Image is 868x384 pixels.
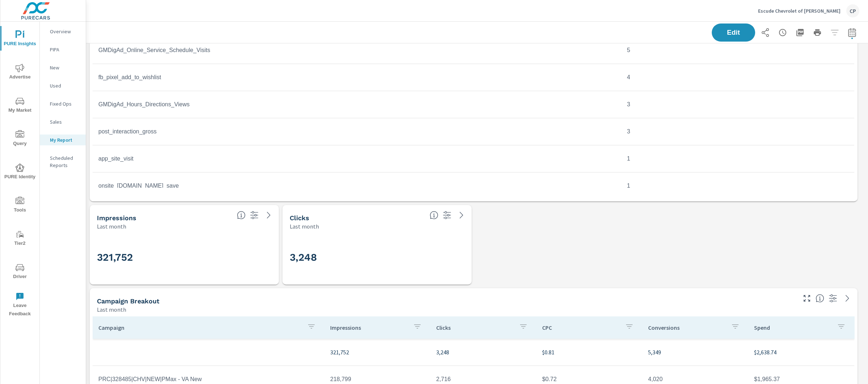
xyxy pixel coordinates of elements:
[93,150,621,168] td: app_site_visit
[40,116,86,127] div: Sales
[50,100,80,107] p: Fixed Ops
[93,68,621,86] td: fb_pixel_add_to_wishlist
[98,324,301,331] p: Campaign
[842,293,853,304] a: See more details in report
[801,293,813,304] button: Make Fullscreen
[330,348,425,357] p: 321,752
[648,324,725,331] p: Conversions
[712,24,755,42] button: Edit
[237,211,246,219] span: The number of times an ad was shown on your behalf.
[436,348,531,357] p: 3,248
[846,4,859,17] div: CP
[3,230,37,248] span: Tier2
[542,348,637,357] p: $0.81
[621,68,854,86] td: 4
[93,123,621,141] td: post_interaction_gross
[3,263,37,281] span: Driver
[758,8,841,14] p: Escude Chevrolet of [PERSON_NAME]
[793,25,807,40] button: "Export Report to PDF"
[290,214,309,222] h5: Clicks
[50,136,80,144] p: My Report
[621,177,854,195] td: 1
[40,26,86,37] div: Overview
[3,163,37,181] span: PURE Identity
[3,292,37,318] span: Leave Feedback
[40,135,86,145] div: My Report
[97,251,272,264] h3: 321,752
[754,324,831,331] p: Spend
[3,130,37,148] span: Query
[93,95,621,114] td: GMDigAd_Hours_Directions_Views
[97,305,126,314] p: Last month
[290,251,464,264] h3: 3,248
[719,29,748,36] span: Edit
[3,64,37,81] span: Advertise
[40,80,86,91] div: Used
[93,177,621,195] td: onsite_[DOMAIN_NAME]_save
[845,25,859,40] button: Select Date Range
[50,46,80,53] p: PIPA
[93,41,621,59] td: GMDigAd_Online_Service_Schedule_Visits
[263,209,275,221] a: See more details in report
[50,64,80,71] p: New
[816,294,824,303] span: This is a summary of PMAX performance results by campaign. Each column can be sorted.
[330,324,407,331] p: Impressions
[621,150,854,168] td: 1
[40,62,86,73] div: New
[648,348,743,357] p: 5,349
[621,41,854,59] td: 5
[50,118,80,125] p: Sales
[3,30,37,48] span: PURE Insights
[3,197,37,214] span: Tools
[542,324,619,331] p: CPC
[0,22,39,321] div: nav menu
[97,214,136,222] h5: Impressions
[40,44,86,55] div: PIPA
[40,98,86,109] div: Fixed Ops
[810,25,825,40] button: Print Report
[290,222,319,231] p: Last month
[456,209,467,221] a: See more details in report
[754,348,848,357] p: $2,638.74
[50,154,80,169] p: Scheduled Reports
[758,25,773,40] button: Share Report
[430,211,438,219] span: The number of times an ad was clicked by a consumer.
[621,123,854,141] td: 3
[3,97,37,115] span: My Market
[621,95,854,114] td: 3
[50,28,80,35] p: Overview
[50,82,80,89] p: Used
[97,297,159,305] h5: Campaign Breakout
[40,153,86,171] div: Scheduled Reports
[97,222,126,231] p: Last month
[436,324,513,331] p: Clicks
